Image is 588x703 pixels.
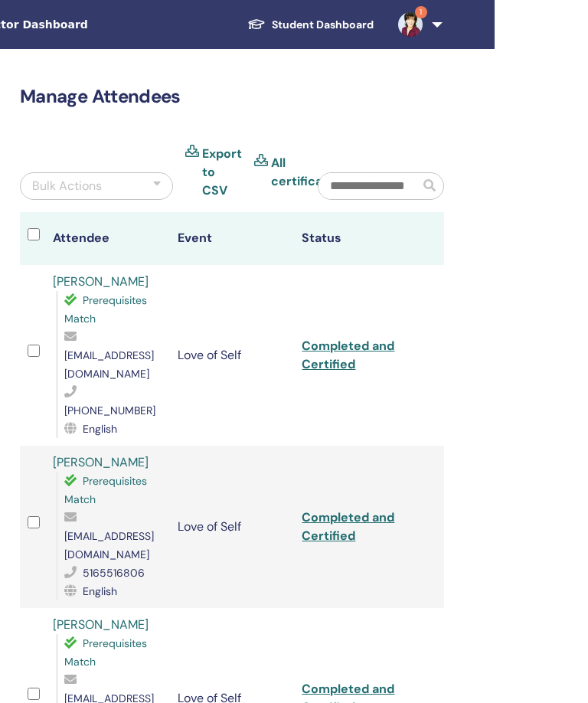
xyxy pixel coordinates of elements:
th: Status [294,212,419,265]
span: [PHONE_NUMBER] [64,404,155,417]
th: Event [170,212,295,265]
a: Completed and Certified [302,509,394,544]
span: 1 [415,6,427,18]
a: [PERSON_NAME] [53,454,149,470]
span: English [83,584,117,598]
td: Love of Self [170,265,295,446]
img: default.jpg [398,12,423,37]
span: [EMAIL_ADDRESS][DOMAIN_NAME] [64,529,154,561]
div: Bulk Actions [32,177,102,195]
span: English [83,422,117,436]
a: Export to CSV [202,145,242,200]
img: graduation-cap-white.svg [247,18,266,31]
span: Prerequisites Match [64,293,147,325]
a: Student Dashboard [235,11,386,39]
span: Prerequisites Match [64,474,147,506]
h2: Manage Attendees [20,86,444,108]
td: Love of Self [170,446,295,608]
a: Completed and Certified [302,338,394,372]
span: 5165516806 [83,566,145,580]
a: [PERSON_NAME] [53,616,149,633]
span: Prerequisites Match [64,636,147,669]
a: All certificates [271,154,342,191]
a: [PERSON_NAME] [53,273,149,289]
span: [EMAIL_ADDRESS][DOMAIN_NAME] [64,348,154,381]
th: Attendee [45,212,170,265]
